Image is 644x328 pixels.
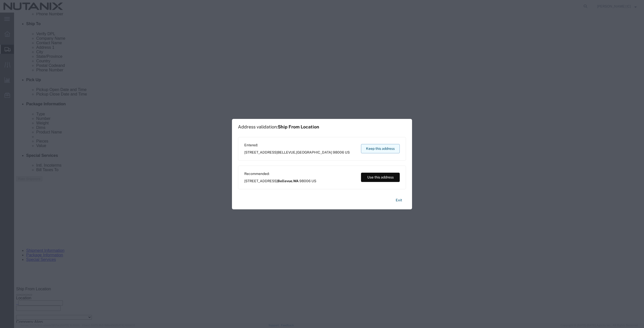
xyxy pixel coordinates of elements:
span: Ship From Location [278,124,319,129]
span: Bellevue [277,179,292,183]
span: Entered: [244,143,350,148]
span: WA [293,179,299,183]
button: Exit [392,196,406,205]
h1: Address validation: [238,124,319,130]
span: 98006 [299,179,311,183]
span: BELLEVUE [277,150,295,154]
span: US [311,179,316,183]
span: [STREET_ADDRESS] , [244,178,316,184]
span: [STREET_ADDRESS] , [244,150,350,155]
span: US [345,150,350,154]
button: Keep this address [361,144,400,153]
span: Recommended: [244,171,316,176]
button: Use this address [361,173,400,182]
span: [GEOGRAPHIC_DATA] [296,150,332,154]
span: 98006 [333,150,344,154]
